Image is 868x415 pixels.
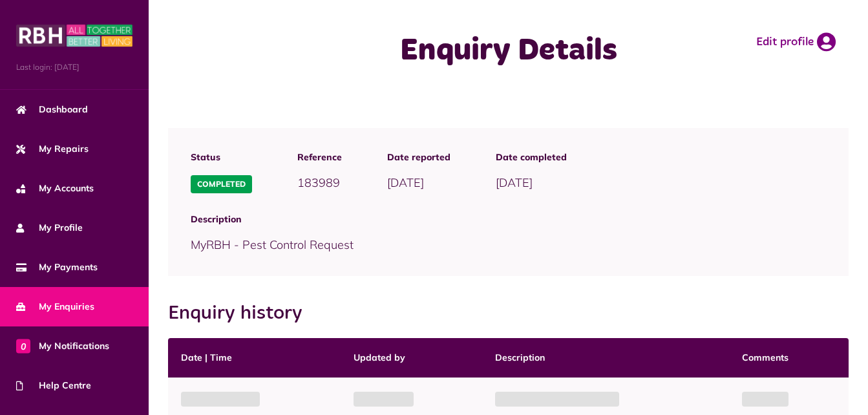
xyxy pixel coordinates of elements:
span: Last login: [DATE] [16,61,132,73]
h2: Enquiry history [168,302,315,325]
span: Description [191,213,826,226]
span: My Accounts [16,182,94,195]
h1: Enquiry Details [341,32,675,70]
span: My Payments [16,261,98,274]
a: Edit profile [756,32,836,52]
span: Status [191,151,252,164]
span: My Profile [16,221,83,235]
th: Updated by [341,338,482,378]
span: Date completed [496,151,567,164]
span: 183989 [297,175,340,190]
span: MyRBH - Pest Control Request [191,237,354,252]
span: My Notifications [16,339,109,353]
span: Completed [191,175,252,193]
th: Description [482,338,729,378]
span: My Enquiries [16,300,94,314]
span: Date reported [387,151,450,164]
img: MyRBH [16,23,132,48]
span: My Repairs [16,142,89,156]
span: Reference [297,151,342,164]
th: Date | Time [168,338,341,378]
th: Comments [729,338,849,378]
span: 0 [16,339,30,353]
span: Help Centre [16,379,91,392]
span: Dashboard [16,103,88,116]
span: [DATE] [387,175,424,190]
span: [DATE] [496,175,533,190]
